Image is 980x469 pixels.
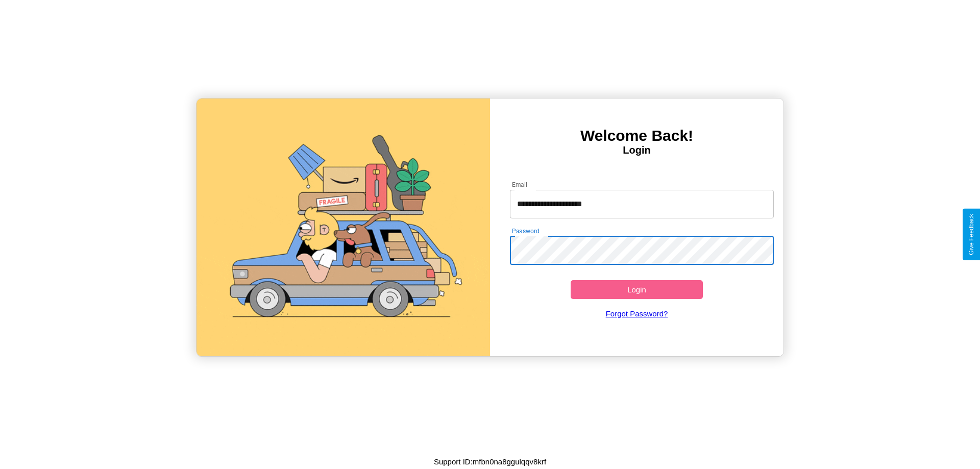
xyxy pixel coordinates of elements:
img: gif [197,98,490,356]
h3: Welcome Back! [490,127,783,144]
a: Forgot Password? [505,299,769,328]
button: Login [571,280,703,299]
label: Email [512,180,528,189]
p: Support ID: mfbn0na8ggulqqv8krf [434,455,546,468]
h4: Login [490,144,783,156]
label: Password [512,227,539,235]
div: Give Feedback [968,214,975,255]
